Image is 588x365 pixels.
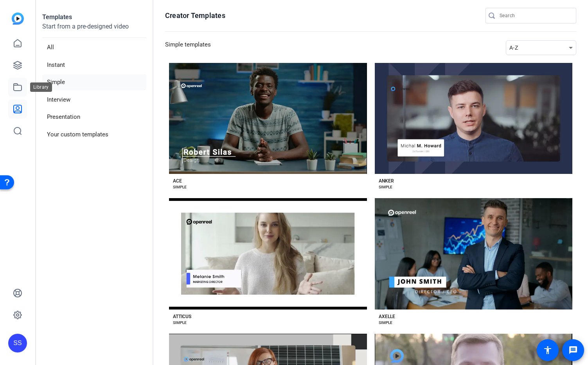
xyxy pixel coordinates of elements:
[379,320,392,326] div: SIMPLE
[42,39,146,55] li: All
[42,127,146,143] li: Your custom templates
[42,74,146,90] li: Simple
[165,11,225,20] h1: Creator Templates
[12,13,24,25] img: blue-gradient.svg
[30,82,52,92] div: Library
[379,313,395,320] div: AXELLE
[379,184,392,190] div: SIMPLE
[173,184,187,190] div: SIMPLE
[42,109,146,125] li: Presentation
[509,45,518,51] span: A-Z
[42,92,146,108] li: Interview
[568,345,578,355] mat-icon: message
[500,11,570,20] input: Search
[375,198,573,309] button: Template image
[42,22,146,38] p: Start from a pre-designed video
[169,63,367,174] button: Template image
[8,334,27,352] div: SS
[169,198,367,309] button: Template image
[543,345,552,355] mat-icon: accessibility
[379,178,394,184] div: ANKER
[42,13,72,21] strong: Templates
[165,40,211,55] h3: Simple templates
[42,57,146,73] li: Instant
[375,63,573,174] button: Template image
[173,313,191,320] div: ATTICUS
[173,320,187,326] div: SIMPLE
[173,178,182,184] div: ACE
